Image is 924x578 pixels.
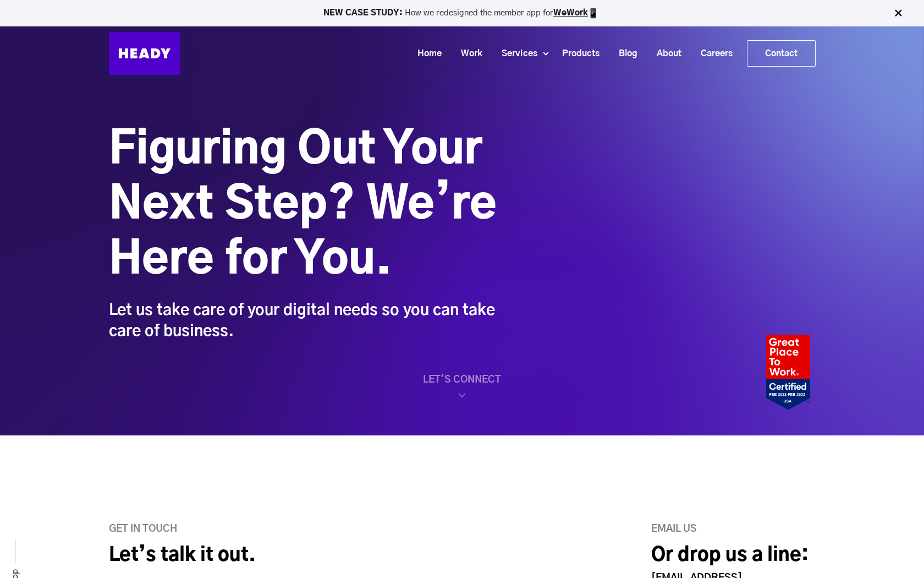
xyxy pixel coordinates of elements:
[404,43,447,64] a: Home
[109,524,574,536] h6: GET IN TOUCH
[553,9,588,17] a: WeWork
[455,396,469,409] img: home_scroll
[588,8,599,19] img: app emoji
[5,8,919,19] p: How we redesigned the member app for
[109,544,574,568] h2: Let’s talk it out.
[109,123,499,288] h1: Figuring Out Your Next Step? We’re Here for You.
[191,40,816,67] div: Navigation Menu
[605,43,643,64] a: Blog
[548,43,605,64] a: Products
[643,43,687,64] a: About
[447,43,488,64] a: Work
[488,43,543,64] a: Services
[687,43,738,64] a: Careers
[109,374,816,402] a: LET'S CONNECT
[651,524,815,536] h6: Email us
[893,8,904,19] img: Close Bar
[323,9,405,17] strong: NEW CASE STUDY:
[747,41,815,66] a: Contact
[109,300,499,342] div: Let us take care of your digital needs so you can take care of business.
[109,32,180,75] img: Heady_Logo_Web-01 (1)
[766,335,810,410] img: Heady_2022_Certification_Badge 2
[651,544,815,568] h2: Or drop us a line:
